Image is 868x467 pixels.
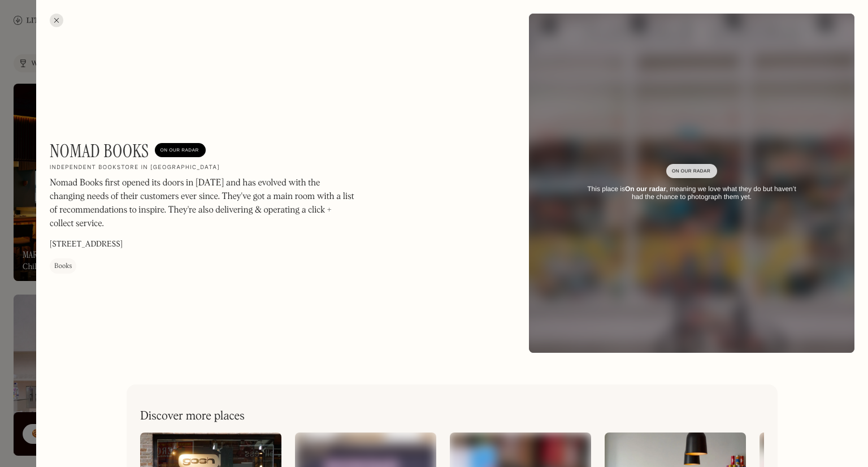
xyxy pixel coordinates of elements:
strong: On our radar [625,185,666,193]
h2: Independent bookstore in [GEOGRAPHIC_DATA] [50,164,220,172]
h1: Nomad Books [50,140,149,162]
p: [STREET_ADDRESS] [50,239,123,250]
p: Nomad Books first opened its doors in [DATE] and has evolved with the changing needs of their cus... [50,176,355,231]
h2: Discover more places [140,409,245,423]
div: Books [54,261,72,272]
div: On Our Radar [672,166,711,177]
div: This place is , meaning we love what they do but haven’t had the chance to photograph them yet. [581,185,802,201]
div: On Our Radar [160,145,200,156]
